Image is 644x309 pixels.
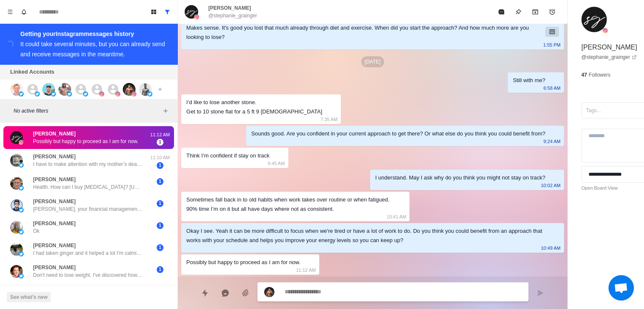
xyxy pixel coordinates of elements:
[14,107,160,115] p: No active filters
[10,265,23,278] img: picture
[493,3,510,20] button: Mark as read
[10,221,23,234] img: picture
[123,83,135,96] img: picture
[268,159,285,168] p: 9:45 AM
[581,42,637,52] p: [PERSON_NAME]
[19,229,24,235] img: picture
[543,137,560,146] p: 9:24 AM
[19,251,24,257] img: picture
[361,56,384,67] p: [DATE]
[33,176,76,183] p: [PERSON_NAME]
[139,83,152,96] img: picture
[7,292,51,302] button: See what's new
[33,242,76,249] p: [PERSON_NAME]
[33,249,143,257] p: I had taken ginger and it helped a lot I'm calming my brain down. I'm looking forward to reduce i...
[543,83,560,93] p: 6:58 AM
[58,83,71,96] img: picture
[42,83,55,96] img: picture
[10,131,23,144] img: picture
[603,28,608,33] img: picture
[19,273,24,279] img: picture
[581,53,637,61] a: @stephanie_grainger
[147,5,160,19] button: Board View
[186,98,322,116] div: I’d like to lose another stone. Get to 10 stone flat for a 5 ft 9 [DEMOGRAPHIC_DATA]
[321,115,337,124] p: 7:35 AM
[157,222,163,229] span: 1
[33,183,143,191] p: Health. How can I buy [MEDICAL_DATA]? [URL][DOMAIN_NAME]
[19,140,24,145] img: picture
[33,264,76,271] p: [PERSON_NAME]
[237,284,254,301] button: Add media
[157,162,163,169] span: 1
[160,5,174,19] button: Show all conversations
[527,3,544,20] button: Archive
[387,212,406,221] p: 10:41 AM
[33,198,76,205] p: [PERSON_NAME]
[19,163,24,168] img: picture
[541,181,560,190] p: 10:02 AM
[33,153,76,160] p: [PERSON_NAME]
[17,5,30,19] button: Notifications
[10,154,23,167] img: picture
[33,227,39,235] p: Ok
[3,5,17,19] button: Menu
[20,29,167,39] div: Getting your Instagram messages history
[544,3,561,20] button: Add reminder
[581,71,587,79] p: 47
[186,195,391,214] div: Sometimes fall back in to old habits when work takes over routine or when fatigued. 90% time I’m ...
[208,12,257,19] p: @stephanie_grainger
[608,275,634,301] a: Open chat
[10,177,23,190] img: picture
[196,284,213,301] button: Quick replies
[375,173,545,182] div: I understand. May I ask why do you think you might not stay on track?
[10,243,23,256] img: picture
[160,106,171,116] button: Add filters
[510,3,527,20] button: Pin
[157,244,163,251] span: 1
[115,91,120,97] img: picture
[251,129,545,138] div: Sounds good. Are you confident in your current approach to get there? Or what else do you think y...
[83,91,88,97] img: picture
[541,243,560,253] p: 10:49 AM
[208,4,251,12] p: [PERSON_NAME]
[194,14,199,19] img: picture
[186,23,545,42] div: Makes sense. It's good you lost that much already through diet and exercise. When did you start t...
[581,185,618,192] a: Open Board View
[33,220,76,227] p: [PERSON_NAME]
[217,284,234,301] button: Reply with AI
[10,83,23,96] img: picture
[19,207,24,212] img: picture
[33,160,143,168] p: I have to make attention with my mother’s death certificate, and matters relating to this (her es...
[532,284,549,301] button: Send message
[33,205,143,213] p: [PERSON_NAME], your financial management account has been opened. Account y99859 Password [SECURI...
[19,185,24,190] img: picture
[10,199,23,212] img: picture
[185,5,198,19] img: picture
[99,91,104,97] img: picture
[589,71,610,79] p: Followers
[67,91,72,97] img: picture
[149,154,171,161] p: 11:10 AM
[51,91,56,97] img: picture
[581,7,607,32] img: picture
[157,200,163,207] span: 1
[296,265,315,275] p: 11:12 AM
[33,138,138,145] p: Possibly but happy to proceed as I am for now.
[19,91,24,97] img: picture
[513,76,545,85] div: Still with me?
[10,68,54,76] p: Linked Accounts
[264,287,274,297] img: picture
[147,91,152,97] img: picture
[157,139,163,146] span: 1
[186,151,270,160] div: Think I’m confident if stay on track
[157,266,163,273] span: 1
[149,131,171,138] p: 11:12 AM
[543,40,561,50] p: 1:55 PM
[20,41,165,58] div: It could take several minutes, but you can already send and receive messages in the meantime.
[131,91,136,97] img: picture
[157,178,163,185] span: 1
[35,91,40,97] img: picture
[186,226,545,245] div: Okay I see. Yeah it can be more difficult to focus when we're tired or have a lot of work to do. ...
[33,130,76,138] p: [PERSON_NAME]
[155,84,165,94] button: Add account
